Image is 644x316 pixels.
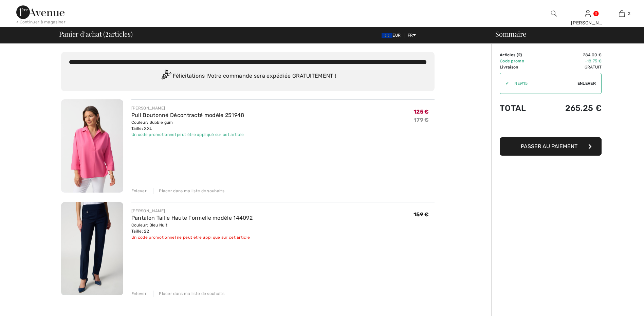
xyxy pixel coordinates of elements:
[413,108,429,115] span: 125 €
[408,33,416,38] span: FR
[500,137,602,156] button: Passer au paiement
[59,31,133,37] span: Panier d'achat ( articles)
[413,211,429,218] span: 159 €
[131,208,253,214] div: [PERSON_NAME]
[382,33,403,38] span: EUR
[159,70,173,83] img: Congratulation2.svg
[518,53,520,57] span: 2
[16,19,66,25] div: < Continuer à magasiner
[619,9,625,18] img: Mon panier
[521,143,577,150] span: Passer au paiement
[131,234,253,240] div: Un code promotionnel ne peut être appliqué sur cet article
[131,291,147,297] div: Enlever
[585,10,591,17] a: Se connecter
[153,291,224,297] div: Placer dans ma liste de souhaits
[500,120,602,135] iframe: PayPal
[542,97,602,120] td: 265.25 €
[414,117,429,123] s: 179 €
[500,58,542,64] td: Code promo
[131,119,244,132] div: Couleur: Bubble gum Taille: XXL
[487,31,640,37] div: Sommaire
[500,97,542,120] td: Total
[61,202,123,295] img: Pantalon Taille Haute Formelle modèle 144092
[16,5,65,19] img: 1ère Avenue
[577,80,596,86] span: Enlever
[69,70,426,83] div: Félicitations ! Votre commande sera expédiée GRATUITEMENT !
[585,9,591,18] img: Mes infos
[542,58,602,64] td: -18.75 €
[131,222,253,234] div: Couleur: Bleu Nuit Taille: 22
[605,9,638,18] a: 2
[382,33,392,38] img: Euro
[131,188,147,194] div: Enlever
[153,188,224,194] div: Placer dans ma liste de souhaits
[105,29,109,38] span: 2
[131,215,253,221] a: Pantalon Taille Haute Formelle modèle 144092
[131,132,244,138] div: Un code promotionnel peut être appliqué sur cet article
[571,19,604,26] div: [PERSON_NAME]
[551,9,557,18] img: recherche
[61,99,123,193] img: Pull Boutonné Décontracté modèle 251948
[509,73,577,94] input: Code promo
[131,112,244,118] a: Pull Boutonné Décontracté modèle 251948
[500,52,542,58] td: Articles ( )
[542,52,602,58] td: 284.00 €
[500,64,542,70] td: Livraison
[131,105,244,111] div: [PERSON_NAME]
[500,80,509,86] div: ✔
[542,64,602,70] td: Gratuit
[628,11,630,17] span: 2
